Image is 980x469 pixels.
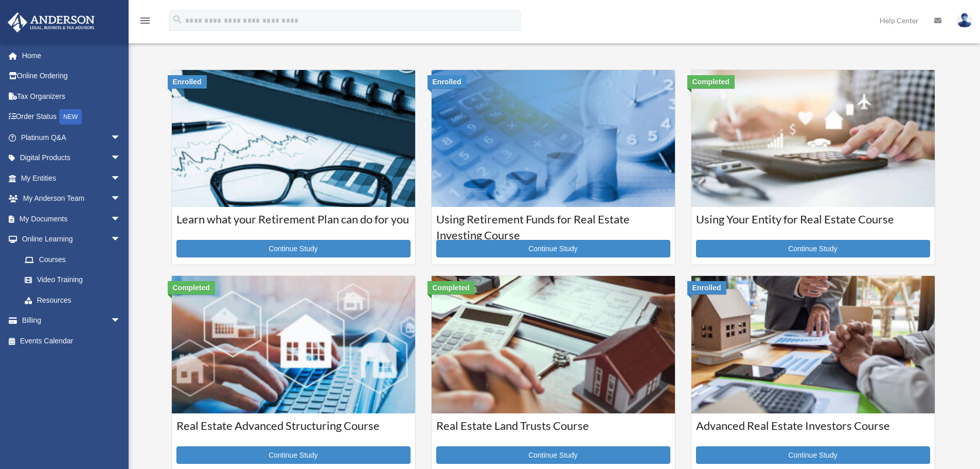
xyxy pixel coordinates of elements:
a: Online Ordering [7,66,136,86]
a: Home [7,45,136,66]
span: arrow_drop_down [111,148,131,169]
a: My Entitiesarrow_drop_down [7,168,136,188]
h3: Advanced Real Estate Investors Course [696,418,930,444]
div: Enrolled [168,75,207,89]
a: Continue Study [176,240,411,257]
a: Continue Study [696,446,930,464]
a: Resources [14,290,136,310]
h3: Using Retirement Funds for Real Estate Investing Course [436,212,670,237]
img: Anderson Advisors Platinum Portal [5,12,98,32]
div: Completed [168,281,215,294]
a: Continue Study [436,240,670,257]
a: menu [139,18,151,27]
a: Video Training [14,270,136,290]
span: arrow_drop_down [111,168,131,189]
a: Tax Organizers [7,86,136,107]
div: Completed [687,75,735,89]
a: Events Calendar [7,331,136,351]
a: Online Learningarrow_drop_down [7,229,136,250]
div: Completed [427,281,475,294]
h3: Real Estate Advanced Structuring Course [176,418,411,444]
a: Courses [14,249,131,270]
a: Platinum Q&Aarrow_drop_down [7,127,136,148]
i: menu [139,14,151,27]
h3: Real Estate Land Trusts Course [436,418,670,444]
a: My Anderson Teamarrow_drop_down [7,188,136,209]
span: arrow_drop_down [111,209,131,230]
a: My Documentsarrow_drop_down [7,209,136,229]
a: Continue Study [176,446,411,464]
span: arrow_drop_down [111,229,131,250]
a: Billingarrow_drop_down [7,310,136,331]
span: arrow_drop_down [111,188,131,210]
span: arrow_drop_down [111,310,131,332]
h3: Using Your Entity for Real Estate Course [696,212,930,237]
i: search [172,14,183,25]
h3: Learn what your Retirement Plan can do for you [176,212,411,237]
a: Continue Study [696,240,930,257]
div: Enrolled [687,281,726,294]
div: NEW [59,109,82,125]
div: Enrolled [427,75,467,89]
a: Continue Study [436,446,670,464]
span: arrow_drop_down [111,127,131,148]
a: Digital Productsarrow_drop_down [7,148,136,168]
a: Order StatusNEW [7,107,136,128]
img: User Pic [957,13,972,28]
